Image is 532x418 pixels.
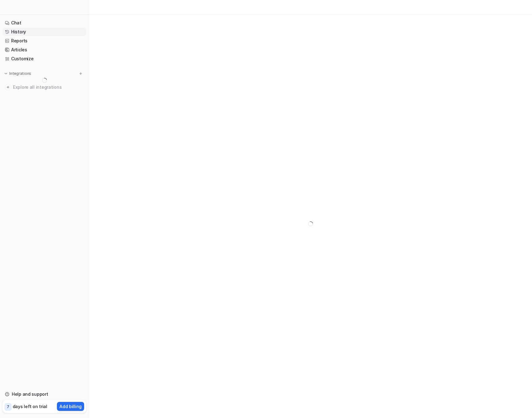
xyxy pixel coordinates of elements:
[7,404,9,410] p: 7
[5,84,11,90] img: explore all integrations
[79,71,83,76] img: menu_add.svg
[13,82,84,92] span: Explore all integrations
[9,71,31,76] p: Integrations
[2,19,86,27] a: Chat
[2,36,86,45] a: Reports
[2,28,86,36] a: History
[4,71,8,76] img: expand menu
[2,70,33,77] button: Integrations
[2,45,86,54] a: Articles
[2,83,86,92] a: Explore all integrations
[2,390,86,399] a: Help and support
[59,403,82,410] p: Add billing
[2,54,86,63] a: Customize
[13,403,47,410] p: days left on trial
[57,402,84,411] button: Add billing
